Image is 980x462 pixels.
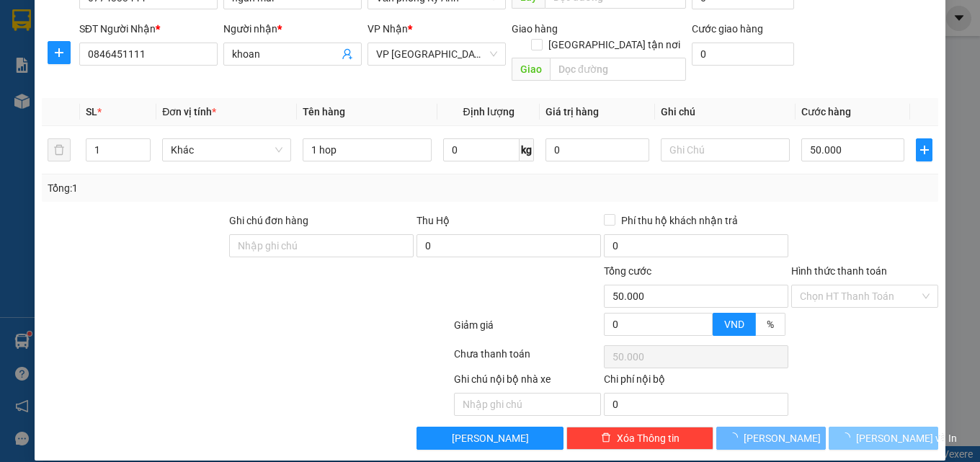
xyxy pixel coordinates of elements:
[692,43,794,66] input: Cước giao hàng
[696,324,712,335] span: Decrease Value
[367,23,408,35] span: VP Nhận
[416,215,450,226] span: Thu Hộ
[416,427,563,450] button: [PERSON_NAME]
[829,427,938,450] button: [PERSON_NAME] và In
[171,139,282,161] span: Khác
[840,432,856,443] span: loading
[655,98,796,126] th: Ghi chú
[229,215,308,226] label: Ghi chú đơn hàng
[696,314,712,324] span: Increase Value
[724,319,744,330] span: VND
[545,106,599,117] span: Giá trị hàng
[134,139,150,150] span: Increase Value
[791,265,887,277] label: Hình thức thanh toán
[512,58,550,81] span: Giao
[342,48,353,60] span: user-add
[566,427,713,450] button: deleteXóa Thông tin
[463,106,514,117] span: Định lượng
[916,138,932,161] button: plus
[604,265,651,277] span: Tổng cước
[617,430,680,446] span: Xóa Thông tin
[138,151,147,160] span: down
[744,430,821,446] span: [PERSON_NAME]
[543,37,686,53] span: [GEOGRAPHIC_DATA] tận nơi
[520,138,534,161] span: kg
[303,106,345,117] span: Tên hàng
[615,213,744,228] span: Phí thu hộ khách nhận trả
[86,106,97,117] span: SL
[134,150,150,161] span: Decrease Value
[512,23,558,35] span: Giao hàng
[452,430,529,446] span: [PERSON_NAME]
[229,234,414,257] input: Ghi chú đơn hàng
[856,430,957,446] span: [PERSON_NAME] và In
[700,326,709,334] span: down
[223,21,362,37] div: Người nhận
[454,371,601,393] div: Ghi chú nội bộ nhà xe
[453,346,602,371] div: Chưa thanh toán
[48,180,380,196] div: Tổng: 1
[661,138,790,161] input: Ghi Chú
[48,41,71,64] button: plus
[162,106,216,117] span: Đơn vị tính
[604,371,788,393] div: Chi phí nội bộ
[79,21,218,37] div: SĐT Người Nhận
[716,427,826,450] button: [PERSON_NAME]
[453,317,602,342] div: Giảm giá
[700,315,709,324] span: up
[303,138,432,161] input: VD: Bàn, Ghế
[545,138,649,161] input: 0
[454,393,601,416] input: Nhập ghi chú
[48,138,71,161] button: delete
[550,58,686,81] input: Dọc đường
[48,47,70,58] span: plus
[692,23,763,35] label: Cước giao hàng
[728,432,744,443] span: loading
[767,319,774,330] span: %
[917,144,932,156] span: plus
[601,432,611,444] span: delete
[138,141,147,150] span: up
[376,43,497,65] span: VP Mỹ Đình
[801,106,851,117] span: Cước hàng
